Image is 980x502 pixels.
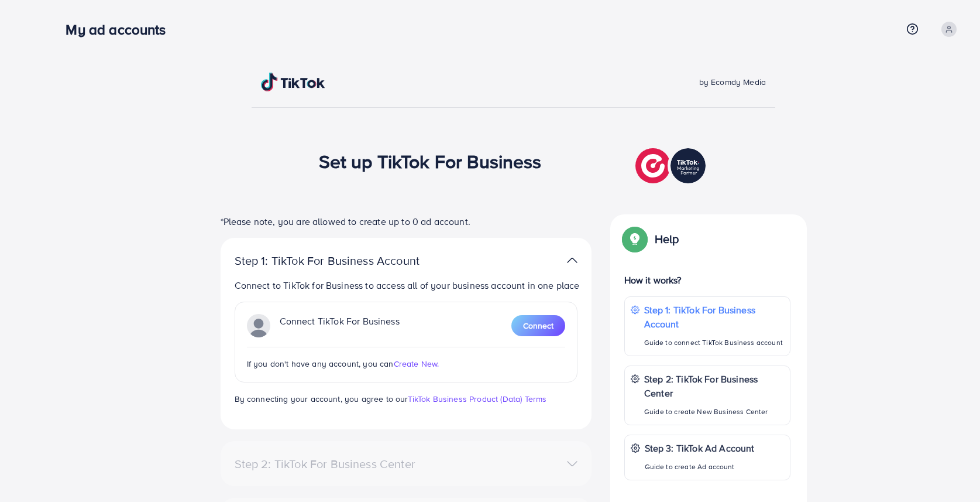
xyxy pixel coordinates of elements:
p: Help [655,232,679,246]
img: TikTok partner [567,252,577,269]
img: TikTok partner [635,145,709,186]
h1: Set up TikTok For Business [319,150,542,172]
span: by Ecomdy Media [699,76,766,88]
img: TikTok [261,73,325,91]
p: Guide to connect TikTok Business account [644,336,784,350]
p: Guide to create New Business Center [644,405,784,419]
p: Guide to create Ad account [645,460,755,474]
h3: My ad accounts [66,21,175,38]
p: *Please note, you are allowed to create up to 0 ad account. [221,214,592,228]
p: How it works? [624,273,790,287]
p: Step 2: TikTok For Business Center [644,372,784,400]
p: Step 1: TikTok For Business Account [235,254,457,268]
p: Step 3: TikTok Ad Account [645,441,755,455]
p: Step 1: TikTok For Business Account [644,303,784,331]
img: Popup guide [624,228,645,250]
